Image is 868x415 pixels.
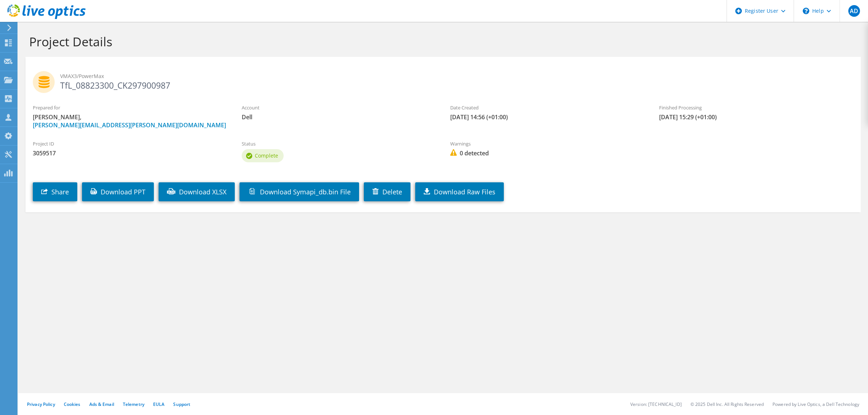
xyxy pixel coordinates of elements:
label: Warnings [450,140,645,147]
a: Privacy Policy [27,401,55,407]
h1: Project Details [29,34,853,49]
a: Download XLSX [159,182,235,201]
label: Status [242,140,436,147]
h2: TfL_08823300_CK297900987 [33,71,853,89]
label: Finished Processing [659,104,853,111]
span: [DATE] 14:56 (+01:00) [450,113,645,121]
span: Complete [255,152,278,159]
a: Ads & Email [89,401,114,407]
a: Support [173,401,190,407]
a: Download Symapi_db.bin File [240,182,359,201]
a: Download Raw Files [415,182,504,201]
a: EULA [153,401,164,407]
li: © 2025 Dell Inc. All Rights Reserved [690,401,764,407]
span: 3059517 [33,149,227,157]
label: Project ID [33,140,227,147]
a: Share [33,182,77,201]
a: [PERSON_NAME][EMAIL_ADDRESS][PERSON_NAME][DOMAIN_NAME] [33,121,226,129]
label: Date Created [450,104,645,111]
svg: \n [803,8,809,14]
span: [DATE] 15:29 (+01:00) [659,113,853,121]
li: Powered by Live Optics, a Dell Technology [772,401,859,407]
span: 0 detected [450,149,645,157]
label: Account [242,104,436,111]
span: AD [848,5,860,17]
span: [PERSON_NAME], [33,113,227,129]
span: Dell [242,113,436,121]
a: Telemetry [123,401,144,407]
label: Prepared for [33,104,227,111]
a: Delete [364,182,410,201]
a: Download PPT [82,182,154,201]
span: VMAX3/PowerMax [60,72,853,80]
a: Cookies [64,401,81,407]
li: Version: [TECHNICAL_ID] [630,401,682,407]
